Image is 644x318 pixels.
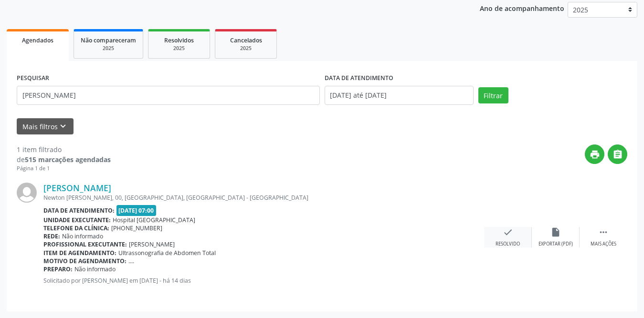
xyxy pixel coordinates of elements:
[17,183,37,203] img: img
[17,164,111,173] div: Página 1 de 1
[43,265,73,273] b: Preparo:
[43,240,127,248] b: Profissional executante:
[43,224,109,232] b: Telefone da clínica:
[478,87,508,103] button: Filtrar
[590,149,600,160] i: print
[222,45,270,52] div: 2025
[118,249,216,257] span: Ultrassonografia de Abdomen Total
[43,216,111,224] b: Unidade executante:
[43,249,116,257] b: Item de agendamento:
[480,2,564,14] p: Ano de acompanhamento
[81,36,136,44] span: Não compareceram
[17,144,111,154] div: 1 item filtrado
[550,227,561,237] i: insert_drive_file
[128,257,134,265] span: ....
[17,71,49,86] label: PESQUISAR
[58,121,68,132] i: keyboard_arrow_down
[43,277,484,285] p: Solicitado por [PERSON_NAME] em [DATE] - há 14 dias
[164,36,194,44] span: Resolvidos
[17,154,111,164] div: de
[43,206,115,215] b: Data de atendimento:
[22,36,53,44] span: Agendados
[43,232,60,240] b: Rede:
[598,227,609,237] i: 
[17,86,320,105] input: Nome, CNS
[111,224,162,232] span: [PHONE_NUMBER]
[62,232,103,240] span: Não informado
[325,86,474,105] input: Selecione um intervalo
[503,227,513,237] i: check
[612,149,623,160] i: 
[43,194,484,202] div: Newton [PERSON_NAME], 00, [GEOGRAPHIC_DATA], [GEOGRAPHIC_DATA] - [GEOGRAPHIC_DATA]
[155,45,203,52] div: 2025
[74,265,116,273] span: Não informado
[129,240,175,248] span: [PERSON_NAME]
[325,71,393,86] label: DATA DE ATENDIMENTO
[496,241,520,247] div: Resolvido
[43,183,111,193] a: [PERSON_NAME]
[585,144,604,164] button: print
[230,36,262,44] span: Cancelados
[591,241,616,247] div: Mais ações
[608,144,627,164] button: 
[17,118,74,135] button: Mais filtroskeyboard_arrow_down
[25,155,111,164] strong: 515 marcações agendadas
[538,241,573,247] div: Exportar (PDF)
[116,205,157,216] span: [DATE] 07:00
[43,257,127,265] b: Motivo de agendamento:
[81,45,136,52] div: 2025
[113,216,195,224] span: Hospital [GEOGRAPHIC_DATA]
